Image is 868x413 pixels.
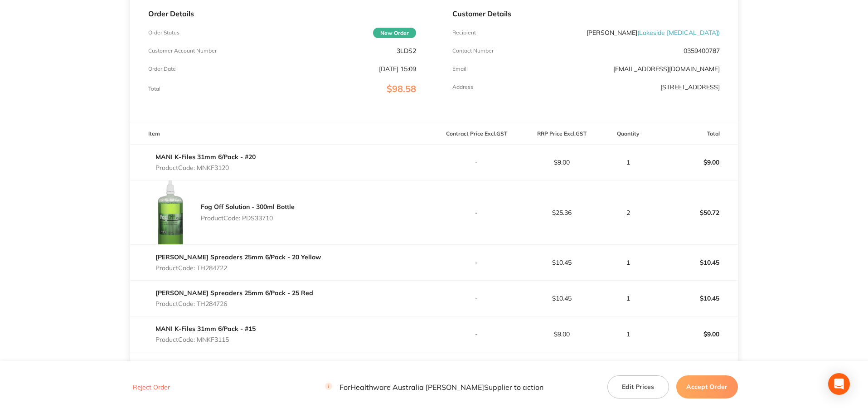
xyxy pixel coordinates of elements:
[155,264,321,272] p: Product Code: TH284722
[653,323,737,345] p: $9.00
[605,259,652,266] p: 1
[653,252,737,273] p: $10.45
[148,48,217,54] p: Customer Account Number
[452,66,468,72] p: Emaill
[201,203,295,211] a: Fog Off Solution - 300ml Bottle
[325,383,543,391] p: For Healthware Australia [PERSON_NAME] Supplier to action
[828,373,850,395] div: Open Intercom Messenger
[519,123,604,145] th: RRP Price Excl. GST
[605,295,652,302] p: 1
[653,287,737,309] p: $10.45
[519,159,604,166] p: $9.00
[605,159,652,166] p: 1
[607,375,669,398] button: Edit Prices
[373,28,416,38] span: New Order
[519,259,604,266] p: $10.45
[637,29,720,37] span: ( Lakeside [MEDICAL_DATA] )
[201,214,295,222] p: Product Code: PDS33710
[397,47,416,54] p: 3LDS2
[148,180,194,244] img: YWYwemYzbg
[155,289,313,297] a: [PERSON_NAME] Spreaders 25mm 6/Pack - 25 Red
[587,29,720,36] p: [PERSON_NAME]
[653,202,737,224] p: $50.72
[130,123,434,145] th: Item
[387,83,416,94] span: $98.58
[452,84,473,90] p: Address
[519,209,604,216] p: $25.36
[676,375,738,398] button: Accept Order
[155,253,321,261] a: [PERSON_NAME] Spreaders 25mm 6/Pack - 20 Yellow
[148,86,160,92] p: Total
[605,330,652,338] p: 1
[653,151,737,173] p: $9.00
[435,209,519,216] p: -
[435,259,519,266] p: -
[155,336,256,343] p: Product Code: MNKF3115
[435,330,519,338] p: -
[130,383,173,391] button: Reject Order
[452,29,476,36] p: Recipient
[148,10,416,18] p: Order Details
[613,65,720,73] a: [EMAIL_ADDRESS][DOMAIN_NAME]
[519,295,604,302] p: $10.45
[604,123,653,145] th: Quantity
[155,153,256,161] a: MANI K-Files 31mm 6/Pack - #20
[660,83,720,91] p: [STREET_ADDRESS]
[653,123,738,145] th: Total
[452,48,494,54] p: Contact Number
[130,352,434,379] td: Message: -
[155,325,256,333] a: MANI K-Files 31mm 6/Pack - #15
[519,330,604,338] p: $9.00
[155,300,313,307] p: Product Code: TH284726
[148,29,179,36] p: Order Status
[155,164,256,171] p: Product Code: MNKF3120
[379,65,416,73] p: [DATE] 15:09
[434,123,519,145] th: Contract Price Excl. GST
[452,10,720,18] p: Customer Details
[148,66,176,72] p: Order Date
[684,47,720,54] p: 0359400787
[605,209,652,216] p: 2
[435,295,519,302] p: -
[435,159,519,166] p: -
